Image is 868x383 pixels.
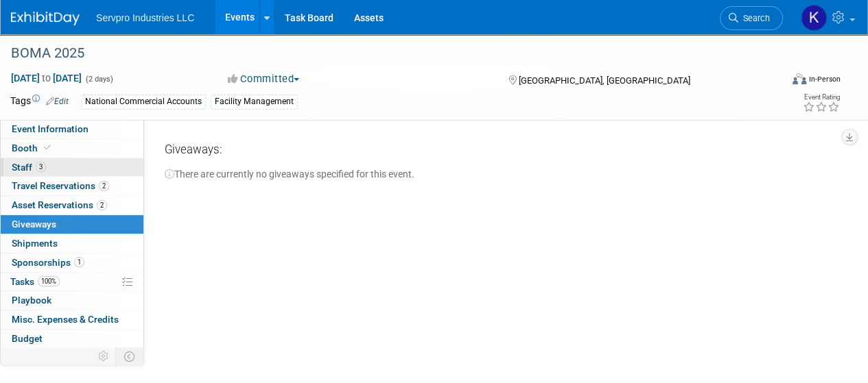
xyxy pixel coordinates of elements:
[74,257,84,267] span: 1
[12,123,89,134] span: Event Information
[11,12,80,25] img: ExhibitDay
[1,234,143,253] a: Shipments
[12,143,54,153] span: Booth
[40,73,53,84] span: to
[738,13,770,23] span: Search
[12,257,84,268] span: Sponsorships
[12,295,51,306] span: Playbook
[12,333,43,344] span: Budget
[97,200,107,210] span: 2
[211,95,298,109] div: Facility Management
[1,215,143,234] a: Giveaways
[12,162,46,173] span: Staff
[518,75,690,86] span: [GEOGRAPHIC_DATA], [GEOGRAPHIC_DATA]
[793,73,806,84] img: Format-Inperson.png
[165,163,830,181] div: There are currently no giveaways specified for this event.
[1,139,143,158] a: Booth
[96,12,194,23] span: Servpro Industries LLC
[803,94,840,101] div: Event Rating
[1,158,143,177] a: Staff3
[1,330,143,348] a: Budget
[10,72,82,84] span: [DATE] [DATE]
[12,180,109,191] span: Travel Reservations
[223,72,305,86] button: Committed
[1,196,143,214] a: Asset Reservations2
[46,97,69,106] a: Edit
[1,310,143,329] a: Misc. Expenses & Credits
[801,5,827,31] img: Kevin Wofford
[1,273,143,291] a: Tasks100%
[1,120,143,138] a: Event Information
[720,6,783,30] a: Search
[116,347,144,365] td: Toggle Event Tabs
[6,41,770,66] div: BOMA 2025
[10,276,60,287] span: Tasks
[92,347,116,365] td: Personalize Event Tab Strip
[44,144,51,151] i: Booth reservation complete
[12,238,58,249] span: Shipments
[38,276,60,286] span: 100%
[1,254,143,272] a: Sponsorships1
[99,181,109,191] span: 2
[12,219,56,230] span: Giveaways
[1,291,143,310] a: Playbook
[12,314,119,325] span: Misc. Expenses & Credits
[12,199,107,210] span: Asset Reservations
[165,142,830,163] div: Giveaways:
[81,95,206,109] div: National Commercial Accounts
[36,162,46,172] span: 3
[84,75,113,84] span: (2 days)
[808,74,841,84] div: In-Person
[1,177,143,195] a: Travel Reservations2
[10,94,69,110] td: Tags
[719,71,841,92] div: Event Format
